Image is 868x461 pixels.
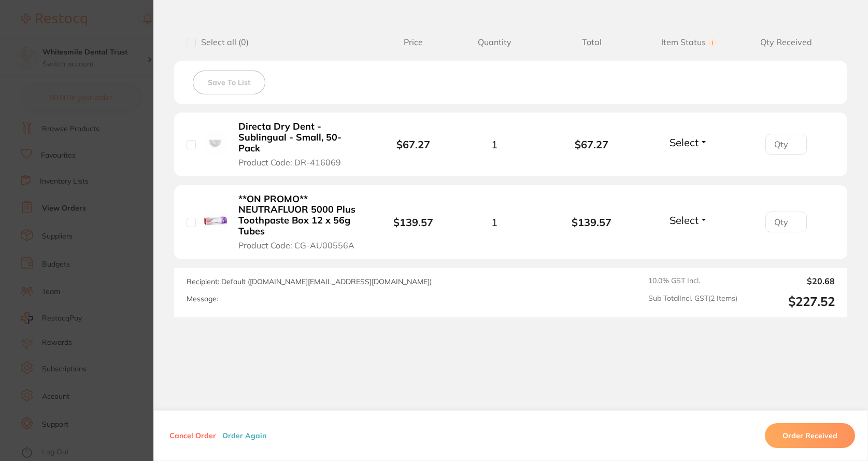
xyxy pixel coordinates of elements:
[543,138,641,150] b: $67.27
[235,193,365,251] button: **ON PROMO** NEUTRAFLUOR 5000 Plus Toothpaste Box 12 x 56g Tubes Product Code: CG-AU00556A
[491,216,497,228] span: 1
[235,121,365,167] button: Directa Dry Dent - Sublingual - Small, 50-Pack Product Code: DR-416069
[737,37,835,47] span: Qty Received
[648,276,737,286] span: 10.0 % GST Incl.
[166,431,219,440] button: Cancel Order
[543,216,641,228] b: $139.57
[204,131,227,155] img: Directa Dry Dent - Sublingual - Small, 50-Pack
[238,158,341,167] span: Product Code: DR-416069
[746,276,835,286] output: $20.68
[238,121,362,153] b: Directa Dry Dent - Sublingual - Small, 50-Pack
[381,37,446,47] span: Price
[641,37,738,47] span: Item Status
[196,37,249,47] span: Select all ( 0 )
[670,136,699,149] span: Select
[765,212,807,232] input: Qty
[666,136,711,149] button: Select
[238,194,362,237] b: **ON PROMO** NEUTRAFLUOR 5000 Plus Toothpaste Box 12 x 56g Tubes
[670,214,699,227] span: Select
[648,294,737,309] span: Sub Total Incl. GST ( 2 Items)
[204,209,227,233] img: **ON PROMO** NEUTRAFLUOR 5000 Plus Toothpaste Box 12 x 56g Tubes
[765,423,855,448] button: Order Received
[238,241,354,250] span: Product Code: CG-AU00556A
[446,37,543,47] span: Quantity
[396,138,430,151] b: $67.27
[393,216,433,229] b: $139.57
[219,431,269,440] button: Order Again
[491,138,497,150] span: 1
[746,294,835,309] output: $227.52
[765,134,807,155] input: Qty
[187,277,432,286] span: Recipient: Default ( [DOMAIN_NAME][EMAIL_ADDRESS][DOMAIN_NAME] )
[193,71,265,94] button: Save To List
[543,37,641,47] span: Total
[187,295,218,303] label: Message:
[666,214,711,227] button: Select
